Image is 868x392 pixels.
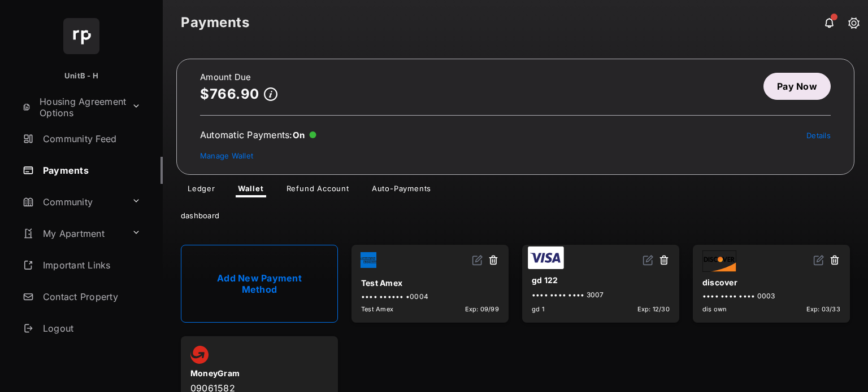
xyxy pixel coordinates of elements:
p: UnitB - H [64,71,98,82]
div: Test Amex [361,274,499,292]
span: dis own [702,305,727,313]
a: Housing Agreement Options [18,94,127,121]
strong: Payments [181,16,249,29]
div: Automatic Payments : [200,129,316,140]
div: dashboard [163,197,868,229]
a: Manage Wallet [200,151,253,160]
p: $766.90 [200,86,259,102]
img: svg+xml;base64,PHN2ZyB2aWV3Qm94PSIwIDAgMjQgMjQiIHdpZHRoPSIxNiIgaGVpZ2h0PSIxNiIgZmlsbD0ibm9uZSIgeG... [472,254,483,266]
a: Contact Property [18,283,163,310]
a: Payments [18,157,163,184]
div: •••• •••• •••• 3007 [532,290,670,299]
span: Exp: 03/33 [806,305,840,313]
img: svg+xml;base64,PHN2ZyB2aWV3Qm94PSIwIDAgMjQgMjQiIHdpZHRoPSIxNiIgaGVpZ2h0PSIxNiIgZmlsbD0ibm9uZSIgeG... [813,254,824,266]
a: Community [18,188,127,215]
a: Add New Payment Method [181,245,338,323]
a: Details [806,131,831,140]
img: svg+xml;base64,PHN2ZyB2aWV3Qm94PSIwIDAgMjQgMjQiIHdpZHRoPSIxNiIgaGVpZ2h0PSIxNiIgZmlsbD0ibm9uZSIgeG... [643,254,654,266]
a: Community Feed [18,125,163,152]
a: Logout [18,315,163,342]
div: discover [702,273,840,292]
h2: Amount Due [200,73,277,82]
span: Test Amex [361,305,393,313]
a: Refund Account [277,184,358,197]
div: gd 122 [532,271,670,289]
a: Wallet [229,184,273,197]
img: svg+xml;base64,PHN2ZyB4bWxucz0iaHR0cDovL3d3dy53My5vcmcvMjAwMC9zdmciIHdpZHRoPSI2NCIgaGVpZ2h0PSI2NC... [63,18,99,54]
div: MoneyGram [190,364,328,382]
span: Exp: 09/99 [465,305,499,313]
div: •••• •••••• •0004 [361,292,499,301]
span: Exp: 12/30 [637,305,670,313]
a: Auto-Payments [363,184,440,197]
div: •••• •••• •••• 0003 [702,292,840,300]
a: My Apartment [18,220,127,247]
span: gd 1 [532,305,544,313]
a: Ledger [179,184,224,197]
span: On [293,130,305,140]
a: Important Links [18,252,145,279]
